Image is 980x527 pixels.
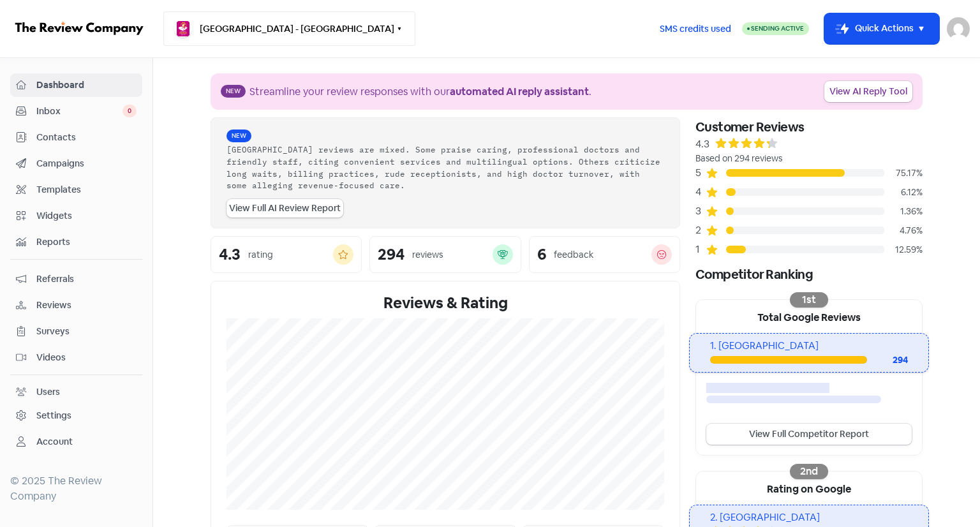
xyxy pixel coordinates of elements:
span: Widgets [36,209,137,223]
div: Account [36,435,73,449]
span: Campaigns [36,157,137,170]
span: Reviews [36,299,137,312]
div: 5 [695,165,706,181]
a: Surveys [10,320,142,343]
div: Customer Reviews [695,117,923,137]
a: Reviews [10,293,142,317]
span: New [226,130,251,142]
div: 2nd [790,464,828,479]
div: 4 [695,184,706,200]
div: 4.3 [219,247,241,262]
span: Inbox [36,105,122,118]
div: feedback [554,248,593,262]
a: Users [10,380,142,404]
div: 4.76% [884,224,923,237]
a: 4.3rating [211,236,362,273]
div: 3 [695,204,706,219]
div: Competitor Ranking [695,265,923,284]
span: Videos [36,351,137,364]
span: Sending Active [751,24,804,33]
a: View Full AI Review Report [226,199,343,218]
span: SMS credits used [660,22,731,36]
a: Referrals [10,267,142,291]
a: Contacts [10,126,142,149]
div: rating [248,248,273,262]
div: reviews [412,248,443,262]
a: Sending Active [742,21,809,36]
a: Account [10,430,142,454]
a: Settings [10,404,142,427]
div: 294 [378,247,405,262]
div: Users [36,385,60,399]
img: User [947,17,970,40]
div: Streamline your review responses with our . [249,84,591,100]
a: Inbox 0 [10,100,142,123]
a: Reports [10,230,142,254]
span: Templates [36,183,137,197]
div: 1.36% [884,205,923,218]
div: Based on 294 reviews [695,152,923,165]
a: 6feedback [529,236,680,273]
span: Referrals [36,272,137,286]
div: Total Google Reviews [696,300,922,333]
a: View AI Reply Tool [824,81,912,102]
div: [GEOGRAPHIC_DATA] reviews are mixed. Some praise caring, professional doctors and friendly staff,... [226,144,664,191]
div: Settings [36,409,71,422]
div: 2 [695,223,706,238]
span: Contacts [36,131,137,144]
div: Reviews & Rating [226,292,664,315]
div: 75.17% [884,167,923,180]
button: Quick Actions [824,13,939,44]
a: Widgets [10,204,142,228]
span: Dashboard [36,78,137,92]
div: 4.3 [695,137,709,152]
a: Videos [10,346,142,369]
a: View Full Competitor Report [706,424,912,445]
a: SMS credits used [649,21,742,34]
span: Reports [36,235,137,249]
div: 12.59% [884,243,923,256]
span: New [221,85,246,98]
div: 6 [537,247,546,262]
span: 0 [122,105,137,117]
b: automated AI reply assistant [450,85,589,98]
a: Dashboard [10,73,142,97]
button: [GEOGRAPHIC_DATA] - [GEOGRAPHIC_DATA] [163,11,415,46]
div: 2. [GEOGRAPHIC_DATA] [710,510,907,525]
div: Rating on Google [696,471,922,505]
a: 294reviews [369,236,521,273]
div: 6.12% [884,186,923,199]
span: Surveys [36,325,137,338]
div: 294 [867,353,908,367]
div: 1. [GEOGRAPHIC_DATA] [710,339,907,353]
div: © 2025 The Review Company [10,473,142,504]
div: 1 [695,242,706,257]
a: Campaigns [10,152,142,175]
div: 1st [790,292,828,308]
a: Templates [10,178,142,202]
